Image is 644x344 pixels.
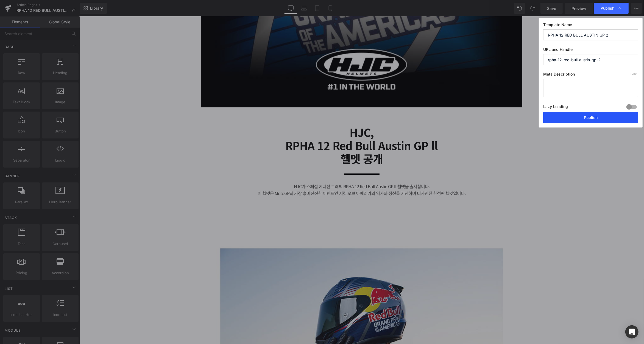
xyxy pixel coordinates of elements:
[149,109,416,122] h2: HJC,
[543,112,638,123] button: Publish
[149,122,416,135] h2: RPHA 12 Red Bull Austin GP ll
[631,72,632,76] span: 0
[601,6,614,11] span: Publish
[625,325,639,339] div: Open Intercom Messenger
[178,173,387,181] div: 이 헬멧은 MotoGP의 가장 흥미진진한 이벤트인 서킷 오브 아메리카의 역사와 정신을 기념하며 디자인된 한정판 헬멧입니다.
[631,72,638,76] span: /320
[543,103,568,112] label: Lazy Loading
[543,72,638,79] label: Meta Description
[178,167,387,174] div: HJC가 스페셜 에디션 그래픽 RPHA 12 Red Bull Austin GP ll 헬멧을 출시합니다.
[149,135,416,149] h2: 헬멧 공개
[543,22,638,29] label: Template Name
[543,47,638,54] label: URL and Handle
